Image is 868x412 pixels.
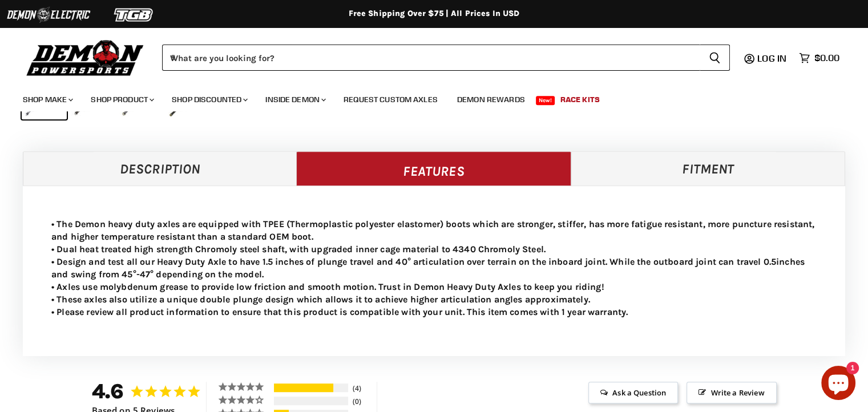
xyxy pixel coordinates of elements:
[350,383,374,393] div: 4
[687,382,776,403] span: Write a Review
[274,383,348,392] div: 5-Star Ratings
[162,45,700,71] input: When autocomplete results are available use up and down arrows to review and enter to select
[14,88,80,111] a: Shop Make
[82,88,161,111] a: Shop Product
[92,379,124,403] strong: 4.6
[23,151,297,185] a: Description
[335,88,446,111] a: Request Custom Axles
[793,50,845,66] a: $0.00
[23,37,148,78] img: Demon Powersports
[552,88,608,111] a: Race Kits
[162,45,730,71] form: Product
[588,382,678,403] span: Ask a Question
[536,96,555,105] span: New!
[296,151,571,185] a: Features
[91,4,177,26] img: TGB Logo 2
[752,53,793,63] a: Log in
[274,383,333,392] div: 80%
[818,366,859,403] inbox-online-store-chat: Shopify online store chat
[163,88,255,111] a: Shop Discounted
[757,52,786,64] span: Log in
[6,4,91,26] img: Demon Electric Logo 2
[700,45,730,71] button: Search
[14,83,837,111] ul: Main menu
[257,88,333,111] a: Inside Demon
[218,382,272,391] div: 5 ★
[449,88,534,111] a: Demon Rewards
[814,52,839,63] span: $0.00
[51,218,817,318] p: • The Demon heavy duty axles are equipped with TPEE (Thermoplastic polyester elastomer) boots whi...
[571,151,845,185] a: Fitment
